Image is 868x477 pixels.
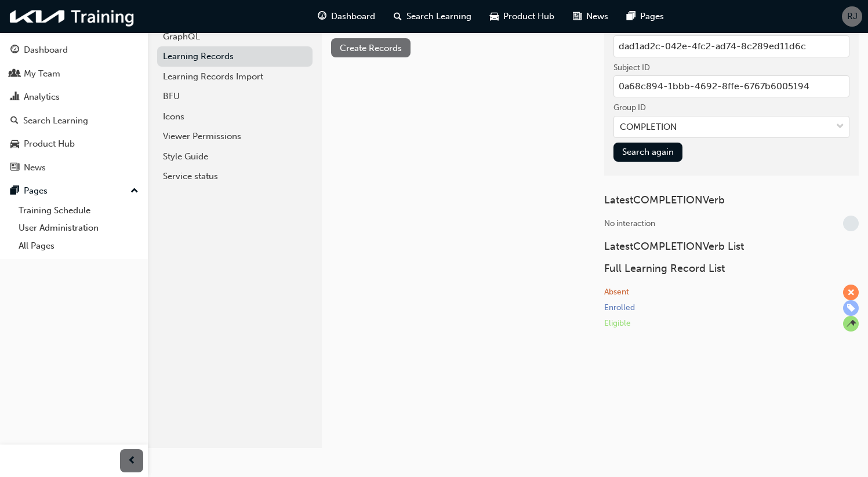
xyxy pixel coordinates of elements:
span: search-icon [394,9,402,24]
span: Dashboard [331,10,375,23]
span: search-icon [10,116,19,126]
span: learningRecordVerb_ENROLL-icon [843,300,859,316]
button: DashboardMy TeamAnalyticsSearch LearningProduct HubNews [5,37,143,180]
div: BFU [163,90,307,103]
img: kia-training [6,5,139,28]
span: learningRecordVerb_ELIGIBLE-icon [843,316,859,332]
div: GraphQL [163,30,307,43]
a: Analytics [5,86,143,108]
span: learningRecordVerb_NONE-icon [843,216,859,231]
a: car-iconProduct Hub [481,5,564,28]
a: guage-iconDashboard [308,5,384,28]
a: Viewer Permissions [157,126,313,147]
div: COMPLETION [620,121,677,134]
div: Service status [163,170,307,183]
a: GraphQL [157,27,313,47]
a: Learning Records [157,46,313,67]
a: news-iconNews [564,5,618,28]
div: Analytics [24,90,60,104]
a: Service status [157,166,313,187]
span: Pages [640,10,664,23]
span: guage-icon [10,45,19,56]
span: pages-icon [627,9,635,24]
span: news-icon [10,163,19,173]
a: BFU [157,86,313,107]
button: Pages [5,180,143,202]
div: Enrolled [604,303,635,314]
span: Create Records [340,43,402,53]
div: Icons [163,110,307,123]
span: Product Hub [503,10,554,23]
div: My Team [24,67,60,81]
button: Search again [613,143,682,162]
div: Absent [604,287,629,298]
div: No interaction [604,219,655,230]
div: Dashboard [24,43,68,57]
div: Search Learning [23,114,88,128]
input: Target ID [613,35,849,57]
a: pages-iconPages [618,5,673,28]
span: guage-icon [318,9,326,24]
span: Search Learning [406,10,471,23]
button: RJ [842,6,862,27]
a: Style Guide [157,147,313,167]
div: Style Guide [163,150,307,163]
span: learningRecordVerb_ABSENT-icon [843,285,859,300]
div: Subject ID [613,62,650,74]
span: down-icon [836,119,844,134]
a: Search Learning [5,110,143,132]
div: Pages [24,184,48,198]
div: Product Hub [24,137,75,151]
div: Learning Records Import [163,70,307,83]
a: Dashboard [5,39,143,61]
a: search-iconSearch Learning [384,5,481,28]
a: All Pages [14,237,143,255]
span: news-icon [573,9,582,24]
span: RJ [847,10,858,23]
span: people-icon [10,69,19,79]
a: My Team [5,63,143,85]
h4: Latest COMPLETION Verb [604,194,859,207]
div: Eligible [604,318,631,329]
span: car-icon [490,9,499,24]
h4: Full Learning Record List [604,263,859,275]
a: Product Hub [5,133,143,155]
h4: Latest COMPLETION Verb List [604,241,859,253]
span: News [586,10,608,23]
a: User Administration [14,219,143,237]
button: Create Records [331,38,411,57]
div: Viewer Permissions [163,130,307,143]
a: Training Schedule [14,202,143,220]
span: prev-icon [128,454,136,468]
span: pages-icon [10,186,19,196]
span: car-icon [10,139,19,150]
a: Learning Records Import [157,67,313,87]
div: News [24,161,46,174]
span: chart-icon [10,92,19,103]
div: Group ID [613,102,646,114]
input: Subject ID [613,75,849,97]
a: Icons [157,107,313,127]
span: up-icon [130,184,139,199]
a: News [5,157,143,179]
